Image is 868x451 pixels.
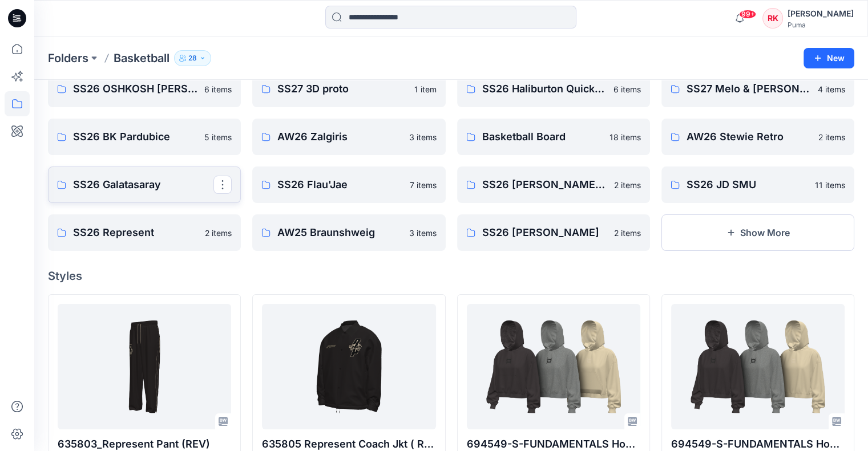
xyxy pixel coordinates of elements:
p: SS26 OSHKOSH [PERSON_NAME] [73,81,197,97]
p: Basketball Board [482,129,603,145]
a: 694549-S-FUNDAMENTALS Hoodie FL W without pocket [671,304,845,429]
a: 635805 Represent Coach Jkt ( Rev) [262,304,435,429]
button: Show More [661,214,854,251]
a: 635803_Represent Pant (REV) [58,304,231,429]
p: 11 items [815,179,845,191]
a: SS26 OSHKOSH [PERSON_NAME]6 items [48,71,241,107]
p: 1 item [414,83,437,95]
a: SS26 Represent2 items [48,214,241,251]
span: 99+ [739,10,756,19]
a: SS26 JD SMU11 items [661,166,854,203]
p: Basketball [114,50,169,66]
a: AW25 Braunshweig3 items [252,214,445,251]
p: 6 items [204,83,232,95]
a: AW26 Zalgiris3 items [252,119,445,155]
p: AW25 Braunshweig [277,225,402,241]
p: 2 items [614,227,641,239]
div: [PERSON_NAME] [788,7,854,21]
div: RK [762,8,783,29]
p: 2 items [818,131,845,143]
a: SS26 Galatasaray [48,166,241,203]
p: SS26 Galatasaray [73,177,213,193]
p: 4 items [818,83,845,95]
p: SS26 [PERSON_NAME] Neon [482,177,607,193]
div: Puma [788,21,854,29]
a: SS26 Haliburton Quick Turn6 items [457,71,650,107]
p: 2 items [205,227,232,239]
p: 2 items [614,179,641,191]
p: SS26 BK Pardubice [73,129,197,145]
a: SS26 [PERSON_NAME]2 items [457,214,650,251]
p: 3 items [409,227,437,239]
button: 28 [174,50,211,66]
p: 7 items [410,179,437,191]
a: SS27 3D proto1 item [252,71,445,107]
button: New [804,48,854,68]
a: SS27 Melo & [PERSON_NAME]4 items [661,71,854,107]
p: AW26 Zalgiris [277,129,402,145]
p: SS26 Represent [73,225,198,241]
p: SS26 [PERSON_NAME] [482,225,607,241]
p: AW26 Stewie Retro [687,129,812,145]
h4: Styles [48,269,854,283]
p: 28 [188,52,197,64]
a: Folders [48,50,88,66]
p: 18 items [609,131,641,143]
p: SS27 Melo & [PERSON_NAME] [687,81,811,97]
p: SS26 JD SMU [687,177,808,193]
a: SS26 [PERSON_NAME] Neon2 items [457,166,650,203]
a: AW26 Stewie Retro2 items [661,119,854,155]
a: SS26 Flau'Jae7 items [252,166,445,203]
p: 3 items [409,131,437,143]
p: SS26 Haliburton Quick Turn [482,81,607,97]
p: 5 items [204,131,232,143]
a: SS26 BK Pardubice5 items [48,119,241,155]
a: Basketball Board18 items [457,119,650,155]
p: 6 items [613,83,641,95]
p: SS26 Flau'Jae [277,177,402,193]
a: 694549-S-FUNDAMENTALS Hoodie FL W with pocket [467,304,640,429]
p: SS27 3D proto [277,81,407,97]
